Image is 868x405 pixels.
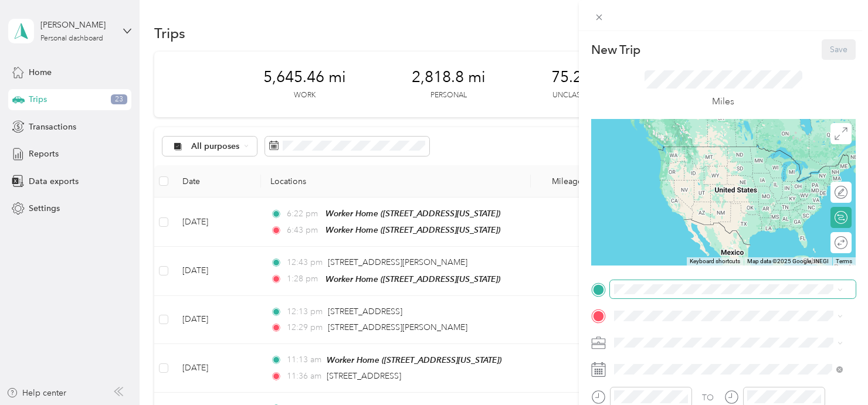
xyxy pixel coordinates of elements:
[690,257,740,266] button: Keyboard shortcuts
[702,392,714,404] div: TO
[747,258,829,264] span: Map data ©2025 Google, INEGI
[594,250,633,266] a: Open this area in Google Maps (opens a new window)
[802,339,868,405] iframe: Everlance-gr Chat Button Frame
[594,250,633,266] img: Google
[712,94,734,109] p: Miles
[591,42,640,58] p: New Trip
